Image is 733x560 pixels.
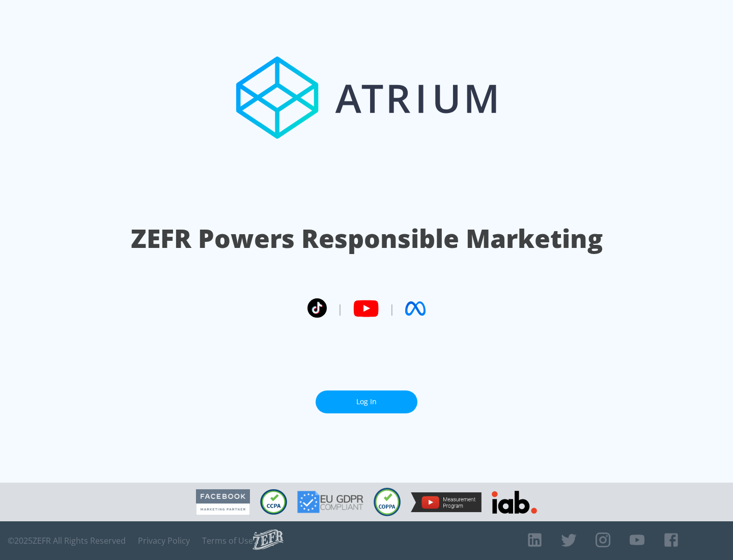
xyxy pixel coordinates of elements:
img: COPPA Compliant [374,488,401,516]
span: | [389,301,395,316]
a: Terms of Use [202,536,253,546]
a: Privacy Policy [138,536,190,546]
span: | [337,301,343,316]
img: GDPR Compliant [297,491,363,513]
a: Log In [316,390,417,413]
h1: ZEFR Powers Responsible Marketing [131,221,603,256]
img: Facebook Marketing Partner [196,489,250,515]
img: YouTube Measurement Program [411,492,482,512]
img: CCPA Compliant [260,489,287,515]
span: © 2025 ZEFR All Rights Reserved [8,536,126,546]
img: IAB [492,491,537,514]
